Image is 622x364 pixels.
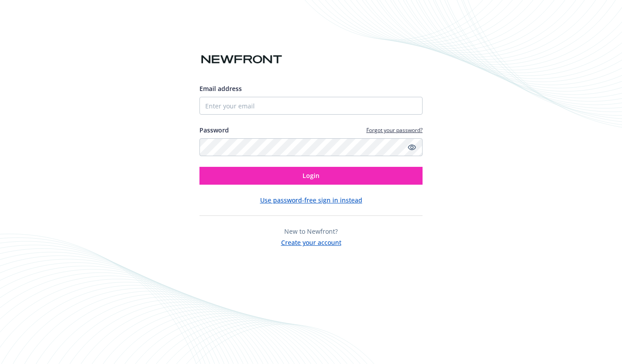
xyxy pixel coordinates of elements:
[199,97,423,115] input: Enter your email
[260,195,362,205] button: Use password-free sign in instead
[199,125,229,135] label: Password
[284,227,338,236] span: New to Newfront?
[281,236,341,247] button: Create your account
[199,138,423,156] input: Enter your password
[199,52,284,67] img: Newfront logo
[406,142,417,153] a: Show password
[303,171,319,180] span: Login
[199,167,423,185] button: Login
[199,84,242,93] span: Email address
[366,126,423,134] a: Forgot your password?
